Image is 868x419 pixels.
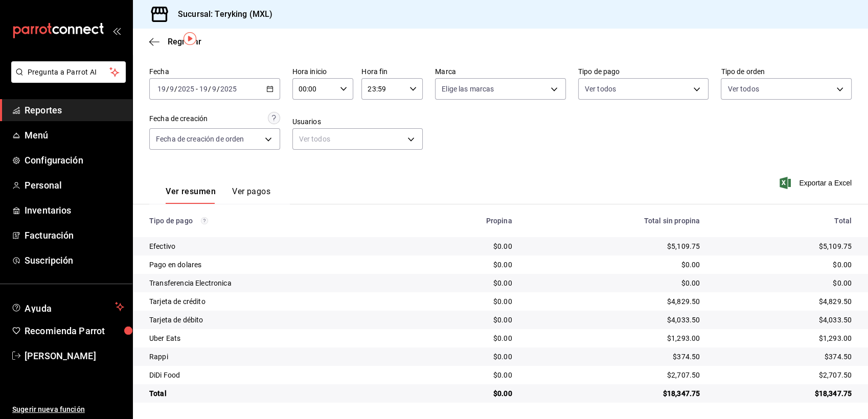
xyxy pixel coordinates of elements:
div: $0.00 [418,388,512,399]
div: $4,829.50 [716,296,852,307]
div: $2,707.50 [716,370,852,380]
div: Transferencia Electronica [149,278,402,288]
div: Fecha de creación [149,113,208,124]
span: Suscripción [25,253,124,267]
img: Tooltip marker [184,32,196,45]
div: Tipo de pago [149,217,402,225]
span: Personal [25,178,124,192]
div: $0.00 [418,315,512,325]
label: Hora fin [361,68,423,75]
div: $0.00 [529,260,700,270]
div: $0.00 [418,296,512,307]
div: Tarjeta de débito [149,315,402,325]
label: Tipo de pago [578,68,709,75]
button: open_drawer_menu [112,27,121,35]
span: / [208,85,211,93]
span: Elige las marcas [442,84,494,94]
div: $0.00 [418,260,512,270]
a: Pregunta a Parrot AI [7,74,126,85]
div: Propina [418,217,512,225]
div: $4,033.50 [716,315,852,325]
div: $0.00 [418,370,512,380]
span: Recomienda Parrot [25,324,124,338]
div: Pago en dolares [149,260,402,270]
label: Usuarios [292,118,423,125]
label: Hora inicio [292,68,354,75]
div: Total [716,217,852,225]
div: $18,347.75 [529,388,700,399]
label: Tipo de orden [721,68,852,75]
span: Sugerir nueva función [12,404,124,415]
div: Tarjeta de crédito [149,296,402,307]
div: Efectivo [149,241,402,251]
div: $4,829.50 [529,296,700,307]
div: $5,109.75 [529,241,700,251]
span: / [174,85,177,93]
button: Regresar [149,37,201,46]
div: $0.00 [716,260,852,270]
div: Ver todos [292,128,423,150]
button: Pregunta a Parrot AI [11,61,126,83]
input: ---- [220,85,237,93]
input: -- [169,85,174,93]
div: $0.00 [716,278,852,288]
span: / [166,85,169,93]
label: Marca [435,68,566,75]
span: Configuración [25,153,124,167]
div: DiDi Food [149,370,402,380]
div: navigation tabs [166,187,270,204]
span: Ver todos [727,84,759,94]
div: Total sin propina [529,217,700,225]
svg: Los pagos realizados con Pay y otras terminales son montos brutos. [201,217,208,224]
div: Uber Eats [149,333,402,343]
h3: Sucursal: Teryking (MXL) [170,8,272,20]
div: $2,707.50 [529,370,700,380]
div: Total [149,388,402,399]
span: Pregunta a Parrot AI [28,67,110,78]
div: $0.00 [418,241,512,251]
input: -- [199,85,208,93]
div: $1,293.00 [716,333,852,343]
button: Ver resumen [166,187,216,204]
span: [PERSON_NAME] [25,349,124,363]
span: Ver todos [585,84,616,94]
span: Inventarios [25,203,124,217]
div: $374.50 [716,352,852,362]
span: Menú [25,128,124,142]
input: -- [212,85,217,93]
button: Ver pagos [232,187,270,204]
span: Facturación [25,228,124,242]
div: $0.00 [418,352,512,362]
span: Regresar [168,37,201,46]
div: $374.50 [529,352,700,362]
div: $4,033.50 [529,315,700,325]
span: - [196,85,198,93]
div: $0.00 [529,278,700,288]
label: Fecha [149,68,280,75]
div: $5,109.75 [716,241,852,251]
span: Reportes [25,103,124,117]
div: $0.00 [418,278,512,288]
input: ---- [177,85,195,93]
span: Fecha de creación de orden [156,134,244,144]
div: $18,347.75 [716,388,852,399]
span: / [217,85,220,93]
div: $1,293.00 [529,333,700,343]
button: Exportar a Excel [782,177,852,189]
input: -- [157,85,166,93]
span: Ayuda [25,300,111,313]
div: Rappi [149,352,402,362]
div: $0.00 [418,333,512,343]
